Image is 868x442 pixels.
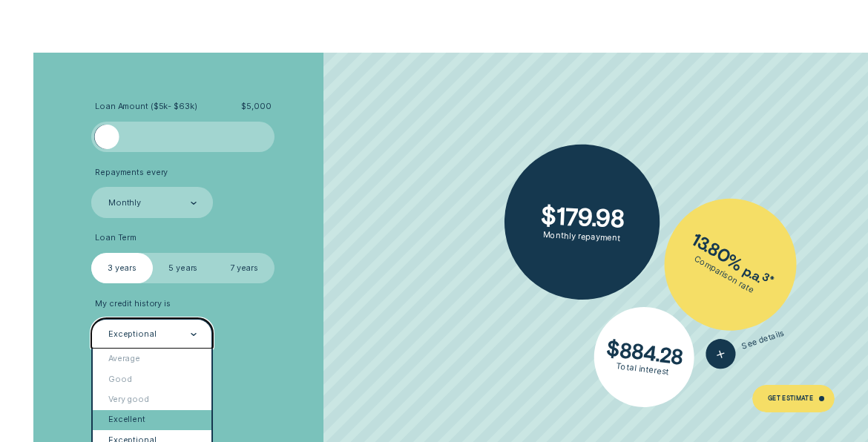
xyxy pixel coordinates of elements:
[752,385,834,412] a: Get Estimate
[214,253,274,283] label: 7 years
[95,102,197,112] span: Loan Amount ( $5k - $63k )
[95,168,168,178] span: Repayments every
[241,102,271,112] span: $ 5,000
[93,369,211,389] div: Good
[91,253,152,283] label: 3 years
[702,319,789,373] button: See details
[740,329,786,352] span: See details
[93,389,211,409] div: Very good
[93,349,211,369] div: Average
[93,410,211,430] div: Excellent
[95,233,137,243] span: Loan Term
[108,198,141,208] div: Monthly
[153,253,214,283] label: 5 years
[108,329,157,340] div: Exceptional
[95,299,171,309] span: My credit history is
